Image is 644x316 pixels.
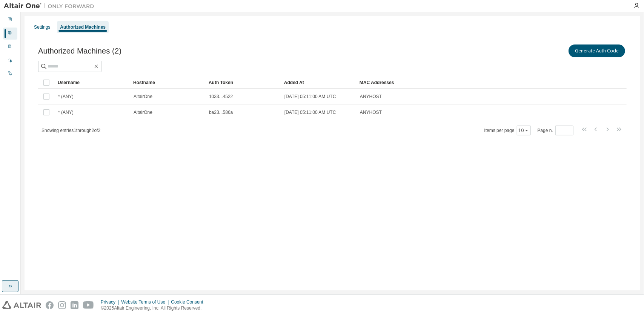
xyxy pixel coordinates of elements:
[209,77,278,89] div: Auth Token
[484,126,531,135] span: Items per page
[209,109,233,115] span: ba23...586a
[41,128,100,133] span: Showing entries 1 through 2 of 2
[46,301,54,309] img: facebook.svg
[4,2,98,10] img: Altair One
[101,299,121,305] div: Privacy
[58,109,74,115] span: * (ANY)
[538,126,573,135] span: Page n.
[3,28,17,40] div: User Profile
[58,94,74,100] span: * (ANY)
[171,299,207,305] div: Cookie Consent
[360,94,382,100] span: ANYHOST
[133,77,203,89] div: Hostname
[284,94,336,100] span: [DATE] 05:11:00 AM UTC
[60,24,106,30] div: Authorized Machines
[360,109,382,115] span: ANYHOST
[3,55,17,67] div: Managed
[569,44,625,57] button: Generate Auth Code
[2,301,41,309] img: altair_logo.svg
[3,14,17,26] div: Dashboard
[209,94,233,100] span: 1033...4522
[519,127,529,133] button: 10
[284,109,336,115] span: [DATE] 05:11:00 AM UTC
[3,41,17,53] div: Company Profile
[58,301,66,309] img: instagram.svg
[83,301,94,309] img: youtube.svg
[360,77,547,89] div: MAC Addresses
[58,77,127,89] div: Username
[284,77,354,89] div: Added At
[34,24,50,30] div: Settings
[38,47,121,55] span: Authorized Machines (2)
[134,109,152,115] span: AltairOne
[101,305,208,311] p: © 2025 Altair Engineering, Inc. All Rights Reserved.
[3,68,17,80] div: On Prem
[134,94,152,100] span: AltairOne
[71,301,78,309] img: linkedin.svg
[121,299,171,305] div: Website Terms of Use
